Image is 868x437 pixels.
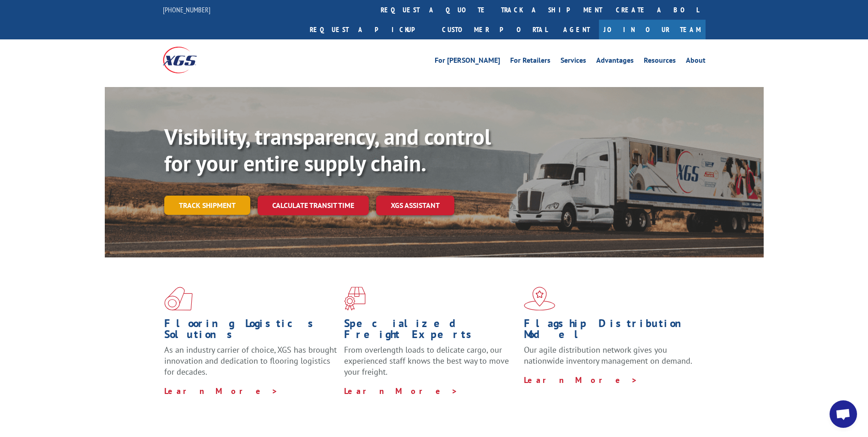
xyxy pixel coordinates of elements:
span: As an industry carrier of choice, XGS has brought innovation and dedication to flooring logistics... [164,344,337,377]
a: Join Our Team [599,20,706,39]
a: Calculate transit time [258,196,369,215]
a: Track shipment [164,196,250,215]
div: Open chat [830,400,857,428]
a: Advantages [596,57,634,67]
a: Agent [554,20,599,39]
a: Services [561,57,586,67]
a: About [686,57,706,67]
img: xgs-icon-total-supply-chain-intelligence-red [164,287,193,311]
a: Learn More > [164,386,278,396]
a: For Retailers [510,57,550,67]
a: Request a pickup [303,20,435,39]
a: Customer Portal [435,20,554,39]
h1: Flagship Distribution Model [524,318,697,344]
a: Learn More > [524,375,638,385]
a: Learn More > [344,386,458,396]
span: Our agile distribution network gives you nationwide inventory management on demand. [524,344,692,366]
a: [PHONE_NUMBER] [163,5,210,14]
p: From overlength loads to delicate cargo, our experienced staff knows the best way to move your fr... [344,344,517,385]
img: xgs-icon-focused-on-flooring-red [344,287,366,311]
a: Resources [644,57,676,67]
h1: Specialized Freight Experts [344,318,517,344]
a: XGS ASSISTANT [376,196,454,215]
b: Visibility, transparency, and control for your entire supply chain. [164,122,491,177]
img: xgs-icon-flagship-distribution-model-red [524,287,555,311]
h1: Flooring Logistics Solutions [164,318,337,344]
a: For [PERSON_NAME] [435,57,500,67]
